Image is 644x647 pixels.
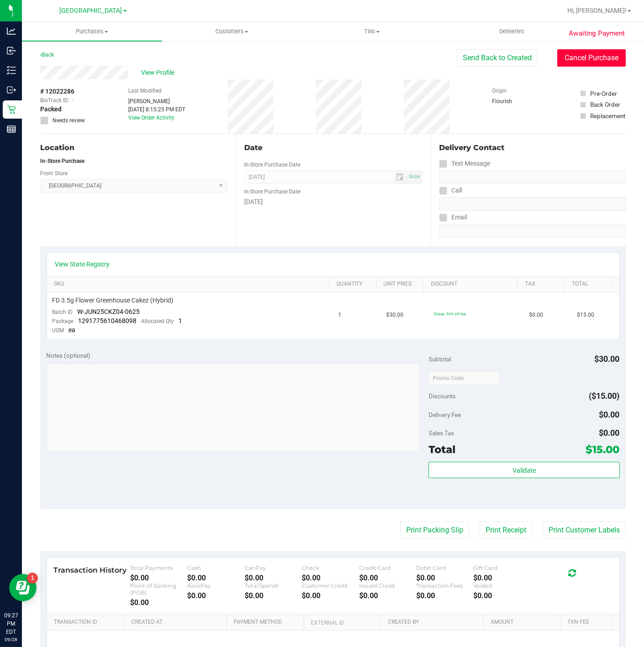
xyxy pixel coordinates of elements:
[439,157,490,170] label: Text Message
[302,591,359,600] div: $0.00
[589,391,620,401] span: ($15.00)
[40,104,62,114] span: Packed
[22,22,162,41] a: Purchases
[302,564,359,571] div: Check
[131,619,223,626] a: Created At
[128,87,162,95] label: Last Modified
[141,68,178,78] span: View Profile
[429,411,461,418] span: Delivery Fee
[9,574,37,601] iframe: Resource center
[22,27,162,36] span: Purchases
[40,87,74,96] span: # 12022286
[439,197,626,211] input: Format: (999) 999-9999
[439,142,626,153] div: Delivery Contact
[525,281,561,288] a: Tax
[439,184,462,197] label: Call
[569,28,625,39] span: Awaiting Payment
[586,443,620,456] span: $15.00
[245,564,302,571] div: CanPay
[492,87,507,95] label: Origin
[416,574,473,582] div: $0.00
[54,619,120,626] a: Transaction ID
[457,49,538,67] button: Send Back to Created
[69,326,76,334] span: ea
[434,312,466,316] span: 50dep: 50% off line
[40,142,227,153] div: Location
[187,591,244,600] div: $0.00
[386,311,403,319] span: $30.00
[128,97,185,105] div: [PERSON_NAME]
[162,27,302,36] span: Customers
[130,598,187,607] div: $0.00
[40,169,68,177] label: From Store
[480,522,532,539] button: Print Receipt
[557,49,626,67] button: Cancel Purchase
[187,582,244,589] div: AeroPay
[429,371,499,385] input: Promo Code
[72,96,73,104] span: -
[359,574,416,582] div: $0.00
[52,318,74,324] span: Package
[416,591,473,600] div: $0.00
[179,317,183,324] span: 1
[130,564,187,571] div: Total Payments
[513,467,536,474] span: Validate
[141,318,174,324] span: Allocated Qty
[27,573,38,584] iframe: Resource center unread badge
[7,85,16,94] inline-svg: Outbound
[47,352,91,359] span: Notes (optional)
[439,170,626,184] input: Format: (999) 999-9999
[577,311,594,319] span: $15.00
[162,22,302,41] a: Customers
[245,591,302,600] div: $0.00
[245,574,302,582] div: $0.00
[567,619,608,626] a: Txn Fee
[359,591,416,600] div: $0.00
[244,161,300,169] label: In-Store Purchase Date
[543,522,626,539] button: Print Customer Labels
[7,105,16,114] inline-svg: Retail
[234,619,300,626] a: Payment Method
[40,96,69,104] span: BioTrack ID:
[130,582,187,596] div: Point of Banking (POB)
[429,462,620,478] button: Validate
[40,52,54,58] a: Back
[78,308,140,315] span: W-JUN25CKZ04-0625
[52,309,73,315] span: Batch ID
[245,582,302,589] div: Total Spendr
[491,619,557,626] a: Amount
[55,260,110,269] a: View State Registry
[52,116,85,125] span: Needs review
[302,27,441,36] span: Tills
[473,564,530,571] div: Gift Card
[416,564,473,571] div: Debit Card
[359,582,416,589] div: Issued Credit
[52,327,64,334] span: UOM
[473,574,530,582] div: $0.00
[473,582,530,589] div: Voided
[40,158,84,164] strong: In-Store Purchase
[130,574,187,582] div: $0.00
[54,281,326,288] a: SKU
[244,188,300,196] label: In-Store Purchase Date
[590,100,620,109] div: Back Order
[128,105,185,114] div: [DATE] 8:15:25 PM EDT
[187,574,244,582] div: $0.00
[7,125,16,134] inline-svg: Reports
[572,281,608,288] a: Total
[52,296,174,305] span: FD 3.5g Flower Greenhouse Cakez (Hybrid)
[529,311,544,319] span: $0.00
[384,281,420,288] a: Unit Price
[429,429,454,437] span: Sales Tax
[400,522,469,539] button: Print Packing Slip
[7,26,16,36] inline-svg: Analytics
[442,22,582,41] a: Deliveries
[359,564,416,571] div: Credit Card
[567,7,627,14] span: Hi, [PERSON_NAME]!
[473,591,530,600] div: $0.00
[487,27,537,36] span: Deliveries
[4,611,18,636] p: 09:27 PM EDT
[590,111,625,120] div: Replacement
[244,197,423,207] div: [DATE]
